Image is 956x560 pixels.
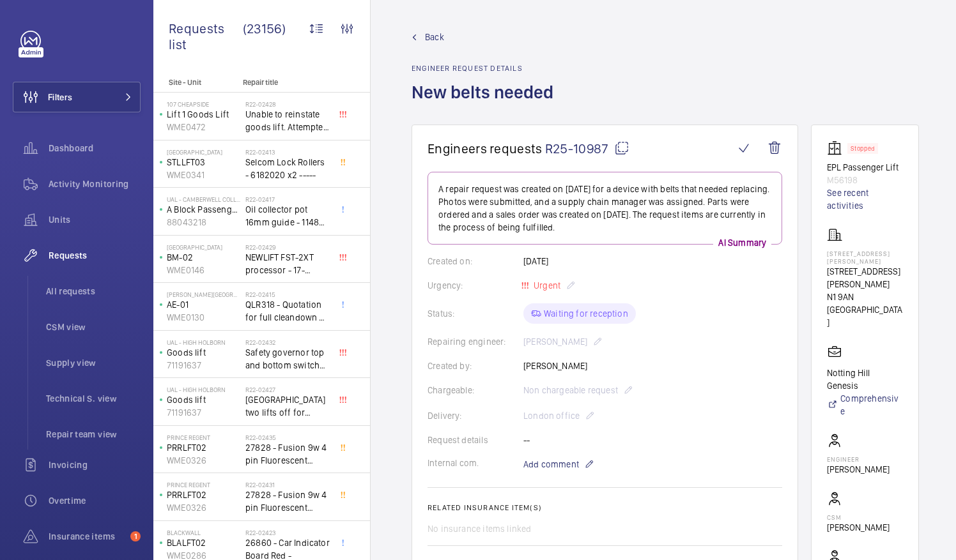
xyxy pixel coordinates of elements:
[167,454,240,467] p: WME0326
[827,161,903,174] p: EPL Passenger Lift
[167,264,240,276] p: WME0146
[523,458,579,471] span: Add comment
[245,441,330,467] span: 27828 - Fusion 9w 4 pin Fluorescent Lamp / Bulb - Used on Prince regent lift No2 car top test con...
[46,428,141,441] span: Repair team view
[46,321,141,333] span: CSM view
[167,216,240,229] p: 88043218
[245,529,330,536] h2: R22-02423
[245,481,330,488] h2: R22-02431
[827,513,890,521] p: CSM
[425,31,444,43] span: Back
[167,536,240,549] p: BLALFT02
[245,386,330,393] h2: R22-02427
[130,531,141,541] span: 1
[167,346,240,359] p: Goods lift
[827,392,903,418] a: Comprehensive
[167,434,240,441] p: Prince Regent
[167,338,240,346] p: UAL - High Holborn
[49,494,141,507] span: Overtime
[49,249,141,262] span: Requests
[245,243,330,251] h2: R22-02429
[428,503,782,512] h2: Related insurance item(s)
[245,251,330,276] span: NEWLIFT FST-2XT processor - 17-02000003 1021,00 euros x1
[245,156,330,181] span: Selcom Lock Rollers - 6182020 x2 -----
[167,311,240,324] p: WME0130
[49,458,141,471] span: Invoicing
[827,455,890,463] p: Engineer
[48,91,72,103] span: Filters
[167,359,240,372] p: 71191637
[438,183,771,234] p: A repair request was created on [DATE] for a device with belts that needed replacing. Photos were...
[167,108,240,121] p: Lift 1 Goods Lift
[153,78,238,87] p: Site - Unit
[46,285,141,298] span: All requests
[167,121,240,133] p: WME0472
[245,100,330,108] h2: R22-02428
[49,142,141,155] span: Dashboard
[245,346,330,372] span: Safety governor top and bottom switches not working from an immediate defect. Lift passenger lift...
[167,100,240,108] p: 107 Cheapside
[245,148,330,156] h2: R22-02413
[827,367,903,392] p: Notting Hill Genesis
[412,80,561,125] h1: New belts needed
[545,140,629,156] span: R25-10987
[827,140,847,156] img: elevator.svg
[167,156,240,169] p: STLLFT03
[245,195,330,203] h2: R22-02417
[167,406,240,419] p: 71191637
[245,108,330,133] span: Unable to reinstate goods lift. Attempted to swap control boards with PL2, no difference. Technic...
[46,356,141,369] span: Supply view
[167,243,240,251] p: [GEOGRAPHIC_DATA]
[167,203,240,216] p: A Block Passenger Lift 2 (B) L/H
[245,291,330,298] h2: R22-02415
[167,481,240,488] p: Prince Regent
[167,501,240,514] p: WME0326
[167,441,240,454] p: PRRLFT02
[167,488,240,501] p: PRRLFT02
[49,213,141,226] span: Units
[827,265,903,291] p: [STREET_ADDRESS][PERSON_NAME]
[167,291,240,298] p: [PERSON_NAME][GEOGRAPHIC_DATA]
[827,291,903,329] p: N1 9AN [GEOGRAPHIC_DATA]
[49,178,141,190] span: Activity Monitoring
[245,338,330,346] h2: R22-02432
[245,488,330,514] span: 27828 - Fusion 9w 4 pin Fluorescent Lamp / Bulb - Used on Prince regent lift No2 car top test con...
[167,393,240,406] p: Goods lift
[245,298,330,324] span: QLR318 - Quotation for full cleandown of lift and motor room at, Workspace, [PERSON_NAME][GEOGRAP...
[851,146,875,151] p: Stopped
[827,250,903,265] p: [STREET_ADDRESS][PERSON_NAME]
[167,148,240,156] p: [GEOGRAPHIC_DATA]
[167,386,240,393] p: UAL - High Holborn
[49,530,125,543] span: Insurance items
[245,393,330,419] span: [GEOGRAPHIC_DATA] two lifts off for safety governor rope switches at top and bottom. Immediate de...
[245,203,330,229] span: Oil collector pot 16mm guide - 11482 x2
[46,392,141,405] span: Technical S. view
[827,186,903,212] a: See recent activities
[167,169,240,181] p: WME0341
[827,463,890,476] p: [PERSON_NAME]
[827,521,890,534] p: [PERSON_NAME]
[713,236,771,249] p: AI Summary
[245,434,330,441] h2: R22-02435
[13,82,141,112] button: Filters
[167,251,240,264] p: BM-02
[412,64,561,73] h2: Engineer request details
[243,78,327,87] p: Repair title
[167,195,240,203] p: UAL - Camberwell College of Arts
[167,298,240,311] p: AE-01
[428,140,543,156] span: Engineers requests
[827,174,903,186] p: M56198
[169,20,243,52] span: Requests list
[167,529,240,536] p: Blackwall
